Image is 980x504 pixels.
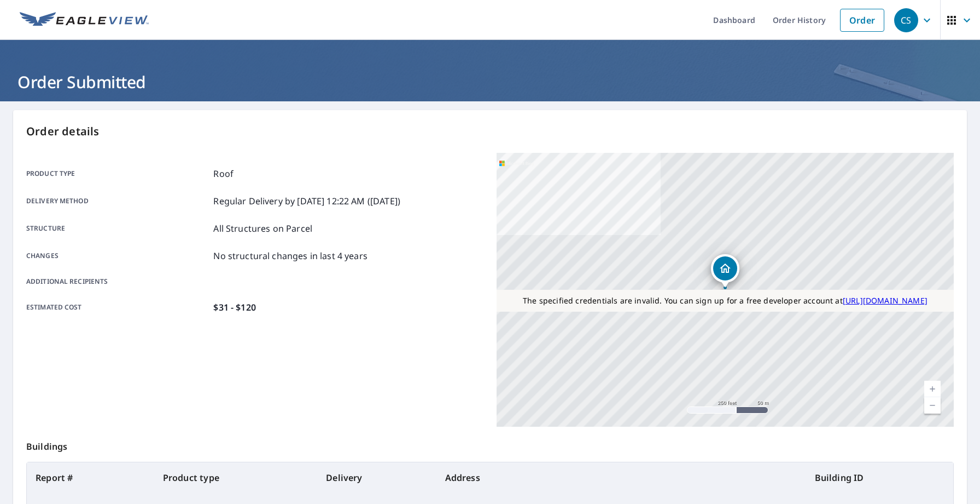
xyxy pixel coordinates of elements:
th: Address [436,462,806,493]
p: $31 - $120 [213,301,256,314]
p: All Structures on Parcel [213,222,312,235]
div: Dropped pin, building 1, Residential property, 9944 W Bigwood Dr Boise, ID 83709 [711,254,739,288]
p: Buildings [26,427,954,462]
div: CS [894,8,918,32]
p: Product type [26,167,209,180]
div: The specified credentials are invalid. You can sign up for a free developer account at [497,290,954,312]
h1: Order Submitted [13,71,967,93]
p: Delivery method [26,194,209,208]
th: Delivery [317,462,436,493]
div: The specified credentials are invalid. You can sign up for a free developer account at http://www... [497,290,954,312]
p: Order details [26,123,954,140]
p: Regular Delivery by [DATE] 12:22 AM ([DATE]) [213,194,400,208]
p: No structural changes in last 4 years [213,249,367,262]
img: EV Logo [20,12,149,28]
p: Estimated cost [26,301,209,314]
a: Current Level 17, Zoom In [924,381,941,397]
a: Current Level 17, Zoom Out [924,397,941,414]
p: Changes [26,249,209,262]
a: Order [840,9,884,32]
th: Product type [154,462,317,493]
a: [URL][DOMAIN_NAME] [843,295,927,306]
th: Report # [27,462,154,493]
p: Additional recipients [26,277,209,287]
p: Structure [26,222,209,235]
th: Building ID [806,462,953,493]
p: Roof [213,167,234,180]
